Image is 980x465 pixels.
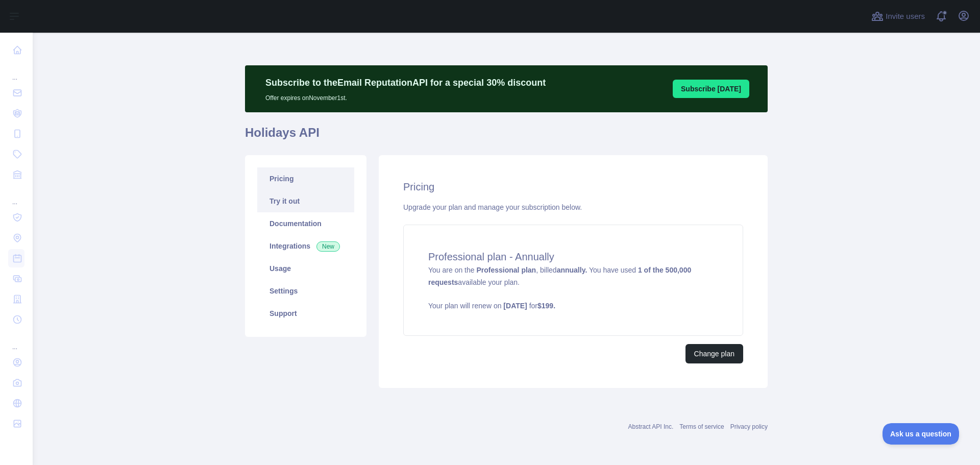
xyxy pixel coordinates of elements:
[628,423,674,430] a: Abstract API Inc.
[403,180,743,194] h2: Pricing
[257,302,354,325] a: Support
[316,241,340,252] span: New
[257,212,354,235] a: Documentation
[257,235,354,257] a: Integrations New
[869,8,927,25] button: Invite users
[428,266,718,311] span: You are on the , billed You have used available your plan.
[673,80,749,98] button: Subscribe [DATE]
[8,61,24,82] div: ...
[257,257,354,280] a: Usage
[245,125,768,149] h1: Holidays API
[8,331,24,351] div: ...
[685,344,743,363] button: Change plan
[257,167,354,190] a: Pricing
[730,423,768,430] a: Privacy policy
[265,90,546,102] p: Offer expires on November 1st.
[557,266,587,274] strong: annually.
[503,302,527,310] strong: [DATE]
[476,266,536,274] strong: Professional plan
[886,11,925,22] span: Invite users
[257,190,354,212] a: Try it out
[8,186,24,206] div: ...
[428,301,718,311] p: Your plan will renew on for
[883,423,960,445] iframe: Toggle Customer Support
[257,280,354,302] a: Settings
[265,76,546,90] p: Subscribe to the Email Reputation API for a special 30 % discount
[403,202,743,212] div: Upgrade your plan and manage your subscription below.
[428,250,718,264] h4: Professional plan - Annually
[679,423,724,430] a: Terms of service
[537,302,555,310] strong: $ 199 .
